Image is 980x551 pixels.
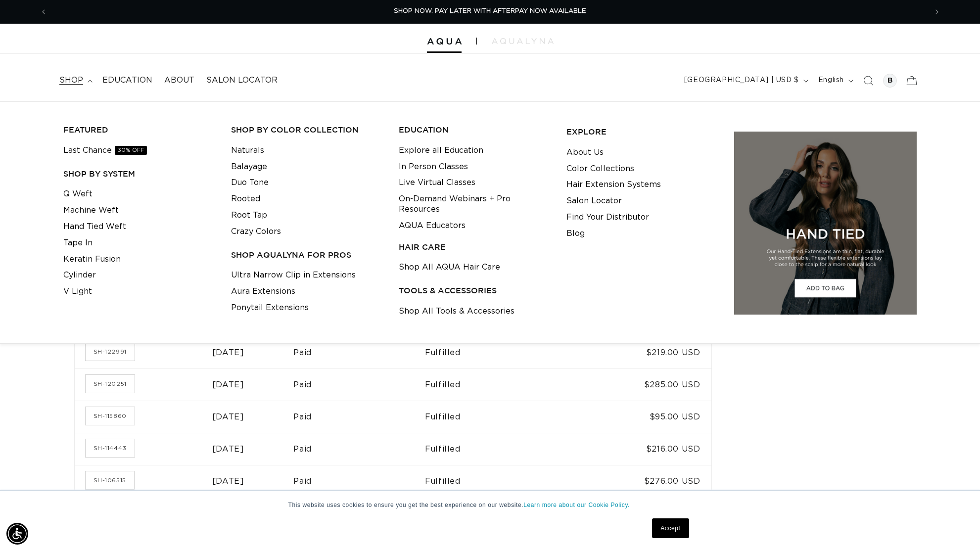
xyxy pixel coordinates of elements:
[63,142,147,159] a: Last Chance30% OFF
[399,191,551,218] a: On-Demand Webinars + Pro Resources
[652,518,689,538] a: Accept
[293,465,425,497] td: Paid
[63,267,96,283] a: Cylinder
[164,75,194,86] span: About
[583,368,711,401] td: $285.00 USD
[566,177,661,193] a: Hair Extension Systems
[857,70,879,92] summary: Search
[566,127,719,137] h3: EXPLORE
[231,125,383,135] h3: Shop by Color Collection
[926,2,948,21] button: Next announcement
[212,381,244,389] time: [DATE]
[394,8,586,14] span: SHOP NOW. PAY LATER WITH AFTERPAY NOW AVAILABLE
[231,250,383,260] h3: Shop AquaLyna for Pros
[399,175,475,191] a: Live Virtual Classes
[63,219,126,235] a: Hand Tied Weft
[288,501,692,509] p: This website uses cookies to ensure you get the best experience on our website.
[812,71,857,90] button: English
[63,169,216,179] h3: SHOP BY SYSTEM
[231,142,264,159] a: Naturals
[86,407,135,425] a: Order number SH-115860
[206,75,278,86] span: Salon Locator
[399,159,468,175] a: In Person Classes
[231,175,269,191] a: Duo Tone
[399,285,551,296] h3: TOOLS & ACCESSORIES
[63,125,216,135] h3: FEATURED
[818,75,844,86] span: English
[33,2,54,21] button: Previous announcement
[523,502,630,508] a: Learn more about our Cookie Policy.
[96,69,158,92] a: Education
[293,336,425,368] td: Paid
[931,504,980,551] iframe: Chat Widget
[293,368,425,401] td: Paid
[566,193,622,209] a: Salon Locator
[231,300,309,316] a: Ponytail Extensions
[231,191,260,207] a: Rooted
[212,413,244,421] time: [DATE]
[53,69,96,92] summary: shop
[158,69,200,92] a: About
[583,465,711,497] td: $276.00 USD
[86,471,134,489] a: Order number SH-106515
[583,433,711,465] td: $216.00 USD
[399,218,466,234] a: AQUA Educators
[399,125,551,135] h3: EDUCATION
[425,368,583,401] td: Fulfilled
[399,259,500,275] a: Shop All AQUA Hair Care
[212,445,244,453] time: [DATE]
[63,186,93,202] a: Q Weft
[231,283,295,300] a: Aura Extensions
[427,38,462,45] img: Aqua Hair Extensions
[399,242,551,252] h3: HAIR CARE
[425,433,583,465] td: Fulfilled
[115,146,147,155] span: 30% OFF
[63,235,93,251] a: Tape In
[231,224,281,240] a: Crazy Colors
[212,349,244,357] time: [DATE]
[231,159,267,175] a: Balayage
[231,267,356,283] a: Ultra Narrow Clip in Extensions
[425,465,583,497] td: Fulfilled
[399,142,483,159] a: Explore all Education
[399,303,514,320] a: Shop All Tools & Accessories
[102,75,152,86] span: Education
[86,439,135,457] a: Order number SH-114443
[678,71,812,90] button: [GEOGRAPHIC_DATA] | USD $
[566,226,585,242] a: Blog
[231,207,267,224] a: Root Tap
[566,144,604,161] a: About Us
[63,251,121,268] a: Keratin Fusion
[566,209,649,226] a: Find Your Distributor
[293,433,425,465] td: Paid
[86,375,135,393] a: Order number SH-120251
[293,401,425,433] td: Paid
[59,75,83,86] span: shop
[566,161,634,177] a: Color Collections
[86,343,135,361] a: Order number SH-122991
[200,69,283,92] a: Salon Locator
[212,477,244,485] time: [DATE]
[492,38,554,44] img: aqualyna.com
[583,401,711,433] td: $95.00 USD
[684,75,799,86] span: [GEOGRAPHIC_DATA] | USD $
[425,401,583,433] td: Fulfilled
[425,336,583,368] td: Fulfilled
[63,283,92,300] a: V Light
[583,336,711,368] td: $219.00 USD
[63,202,119,219] a: Machine Weft
[6,523,28,545] div: Accessibility Menu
